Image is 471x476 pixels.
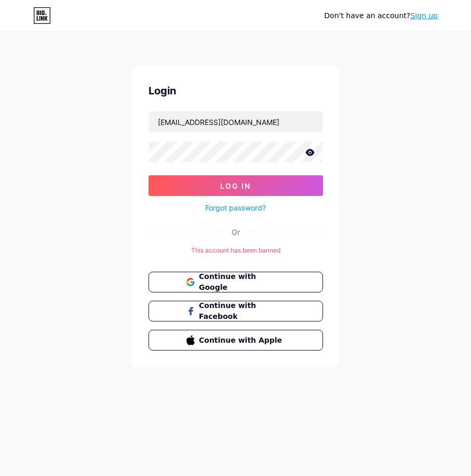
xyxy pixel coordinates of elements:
button: Continue with Apple [149,330,323,351]
input: Username [149,111,322,132]
a: Forgot password? [205,202,266,213]
span: Log In [220,181,251,190]
span: Continue with Facebook [199,300,285,322]
span: Continue with Google [199,271,285,293]
div: Login [149,83,323,99]
span: Continue with Apple [199,335,285,346]
div: Don't have an account? [324,10,438,21]
button: Log In [149,175,323,196]
a: Sign up [410,11,438,20]
div: Or [232,227,240,237]
button: Continue with Google [149,272,323,292]
button: Continue with Facebook [149,301,323,321]
div: This account has been banned [149,246,323,255]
